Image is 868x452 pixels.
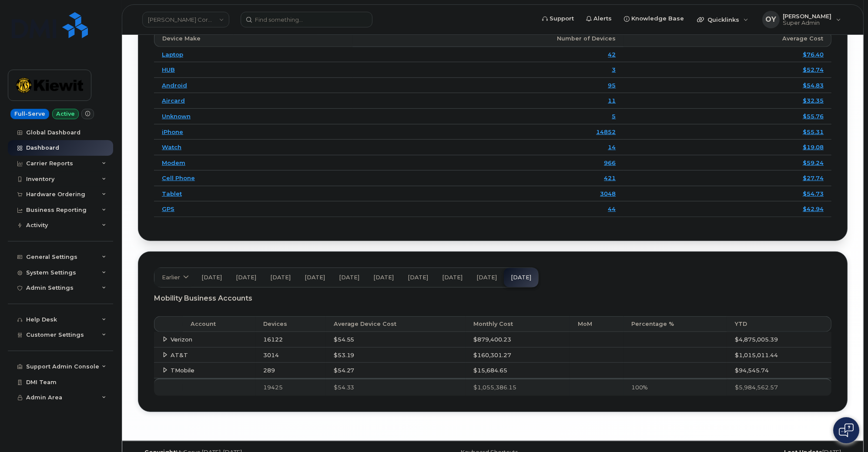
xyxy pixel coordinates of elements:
span: Knowledge Base [631,14,684,23]
a: $55.31 [803,128,824,135]
a: Aircard [162,97,185,104]
a: Unknown [162,113,191,120]
a: Alerts [580,10,618,27]
span: [DATE] [270,274,291,281]
td: 3014 [255,348,326,363]
th: 19425 [255,378,326,396]
th: $5,984,562.57 [727,378,831,396]
a: Kiewit Corporation [142,12,229,27]
a: $55.76 [803,113,824,120]
span: [DATE] [442,274,462,281]
th: Devices [255,316,326,332]
a: $76.40 [803,51,824,58]
td: $879,400.23 [466,332,570,348]
th: Percentage % [623,316,727,332]
a: Knowledge Base [618,10,690,27]
span: [DATE] [373,274,394,281]
a: Tablet [162,190,182,197]
a: 11 [608,97,616,104]
a: Watch [162,144,181,151]
a: $27.74 [803,174,824,181]
span: [DATE] [476,274,497,281]
th: Average Device Cost [326,316,466,332]
span: OY [765,14,776,25]
a: $32.35 [803,97,824,104]
a: $42.94 [803,205,824,212]
a: HUB [162,66,175,73]
td: 289 [255,363,326,378]
a: Modem [162,159,185,166]
td: $54.27 [326,363,466,378]
span: Verizon [171,336,192,343]
a: Earlier [154,268,194,287]
th: YTD [727,316,831,332]
th: Account [183,316,255,332]
div: Quicklinks [691,11,754,28]
a: 14852 [596,128,616,135]
th: $1,055,386.15 [466,378,570,396]
td: $54.55 [326,332,466,348]
a: Support [536,10,580,27]
a: 421 [604,174,616,181]
td: $15,684.65 [466,363,570,378]
a: $59.24 [803,159,824,166]
a: 42 [608,51,616,58]
th: Device Make [154,31,352,47]
a: Laptop [162,51,183,58]
a: 5 [612,113,616,120]
td: $53.19 [326,348,466,363]
a: 3 [612,66,616,73]
a: GPS [162,205,174,212]
span: [DATE] [236,274,256,281]
td: $160,301.27 [466,348,570,363]
a: 95 [608,82,616,89]
th: Number of Devices [352,31,624,47]
a: 14 [608,144,616,151]
span: Earlier [162,273,180,281]
td: $1,015,011.44 [727,348,831,363]
th: 100% [623,378,727,396]
th: Average Cost [623,31,831,47]
span: Super Admin [783,20,832,27]
th: Monthly Cost [466,316,570,332]
td: $94,545.74 [727,363,831,378]
a: Cell Phone [162,174,195,181]
div: Mobility Business Accounts [154,288,831,309]
a: 3048 [600,190,616,197]
span: AT&T [171,352,188,358]
img: Open chat [839,423,854,437]
th: MoM [570,316,623,332]
input: Find something... [241,12,372,27]
td: $4,875,005.39 [727,332,831,348]
a: $54.73 [803,190,824,197]
span: Alerts [593,14,612,23]
span: [PERSON_NAME] [783,13,832,20]
a: Android [162,82,187,89]
span: [DATE] [339,274,359,281]
span: [DATE] [305,274,325,281]
td: 16122 [255,332,326,348]
a: 966 [604,159,616,166]
span: [DATE] [408,274,428,281]
a: 44 [608,205,616,212]
th: $54.33 [326,378,466,396]
div: Oleg Yaschuk [756,11,847,28]
a: $19.08 [803,144,824,151]
a: $54.83 [803,82,824,89]
span: TMobile [171,367,194,374]
span: [DATE] [201,274,222,281]
span: Support [550,14,574,23]
a: iPhone [162,128,183,135]
span: Quicklinks [707,16,739,23]
a: $52.74 [803,66,824,73]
